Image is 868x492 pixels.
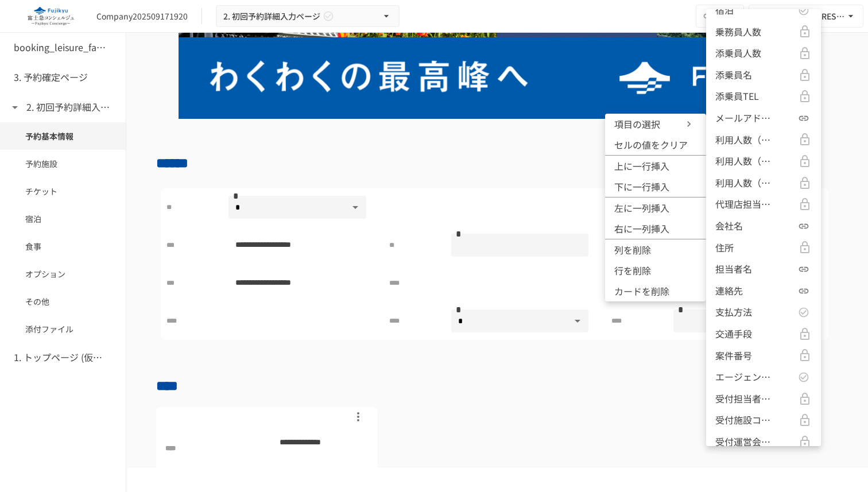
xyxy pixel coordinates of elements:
[715,89,759,104] p: 添乗員TEL
[715,154,773,169] p: 利用人数（大人）
[715,68,752,83] p: 添乗員名
[715,46,761,61] p: 添乗員人数
[715,111,773,126] p: メールアドレス
[715,392,773,406] p: 受付担当者コード
[715,435,773,450] p: 受付運営会社コード
[715,241,734,255] p: 住所
[715,176,773,191] p: 利用人数（小人）
[715,370,773,385] p: エージェント区分
[715,219,743,234] p: 会社名
[715,327,752,342] p: 交通手段
[715,262,752,277] p: 担当者名
[715,3,734,18] p: 宿泊
[715,305,752,320] p: 支払方法
[715,348,752,363] p: 案件番号
[715,284,743,299] p: 連絡先
[715,413,773,428] p: 受付施設コード
[715,133,773,148] p: 利用人数（合計）
[715,25,761,40] p: 乗務員人数
[715,197,773,212] p: 代理店担当者（ＡＧＴ）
